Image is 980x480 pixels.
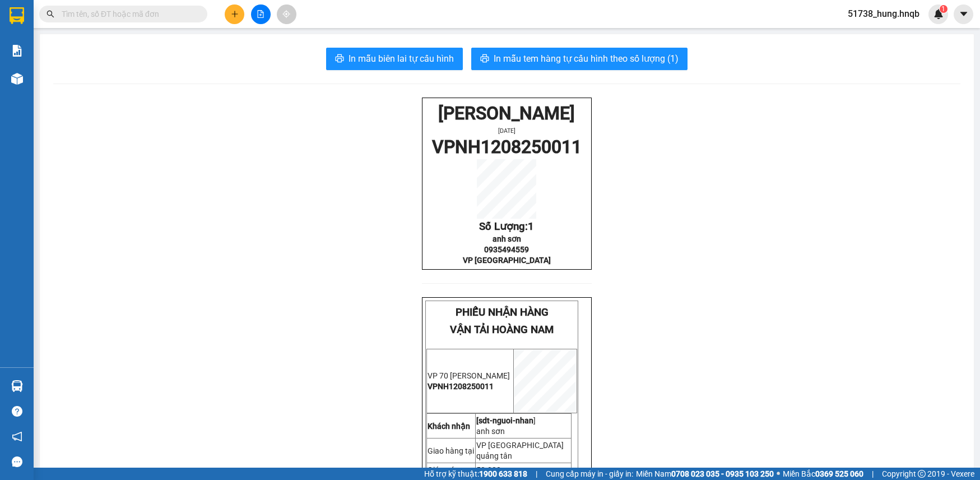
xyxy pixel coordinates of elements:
[933,9,944,19] img: icon-new-feature
[528,220,534,233] span: 1
[783,468,863,480] span: Miền Bắc
[427,439,476,463] td: Giao hàng tại
[494,52,679,66] span: In mẫu tem hàng tự cấu hình theo số lượng (1)
[10,7,24,24] img: logo-vxr
[941,5,945,13] span: 1
[277,4,296,24] button: aim
[428,422,470,431] strong: Khách nhận
[47,10,54,18] span: search
[636,468,774,480] span: Miền Nam
[456,306,549,319] span: PHIẾU NHẬN HÀNG
[476,416,536,425] span: ]
[432,136,582,158] span: VPNH1208250011
[428,371,510,380] span: VP 70 [PERSON_NAME]
[872,468,874,480] span: |
[940,5,948,13] sup: 1
[480,54,489,64] span: printer
[428,382,494,391] span: VPNH1208250011
[427,463,476,477] td: Giá cước
[671,469,774,478] strong: 0708 023 035 - 0935 103 250
[493,234,521,243] span: anh sơn
[11,45,23,57] img: solution-icon
[326,48,463,70] button: printerIn mẫu biên lai tự cấu hình
[484,245,529,254] span: 0935494559
[349,52,454,66] span: In mẫu biên lai tự cấu hình
[471,48,688,70] button: printerIn mẫu tem hàng tự cấu hình theo số lượng (1)
[251,4,271,24] button: file-add
[225,4,244,24] button: plus
[476,465,501,474] span: 50.000
[12,431,22,442] span: notification
[479,469,527,478] strong: 1900 633 818
[11,73,23,85] img: warehouse-icon
[476,427,505,436] span: anh sơn
[546,468,633,480] span: Cung cấp máy in - giấy in:
[463,256,551,265] span: VP [GEOGRAPHIC_DATA]
[231,10,239,18] span: plus
[257,10,264,18] span: file-add
[918,470,926,478] span: copyright
[12,456,22,467] span: message
[424,468,527,480] span: Hỗ trợ kỹ thuật:
[476,416,533,425] strong: [sdt-nguoi-nhan
[438,103,575,124] span: [PERSON_NAME]
[476,451,512,460] span: quảng tân
[959,9,969,19] span: caret-down
[479,220,534,233] span: Số Lượng:
[11,380,23,392] img: warehouse-icon
[954,4,973,24] button: caret-down
[839,7,928,21] span: 51738_hung.hnqb
[815,469,863,478] strong: 0369 525 060
[450,324,554,336] span: VẬN TẢI HOÀNG NAM
[476,441,564,450] span: VP [GEOGRAPHIC_DATA]
[777,472,780,476] span: ⚪️
[282,10,290,18] span: aim
[335,54,344,64] span: printer
[536,468,537,480] span: |
[498,127,515,135] span: [DATE]
[62,8,194,20] input: Tìm tên, số ĐT hoặc mã đơn
[12,406,22,417] span: question-circle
